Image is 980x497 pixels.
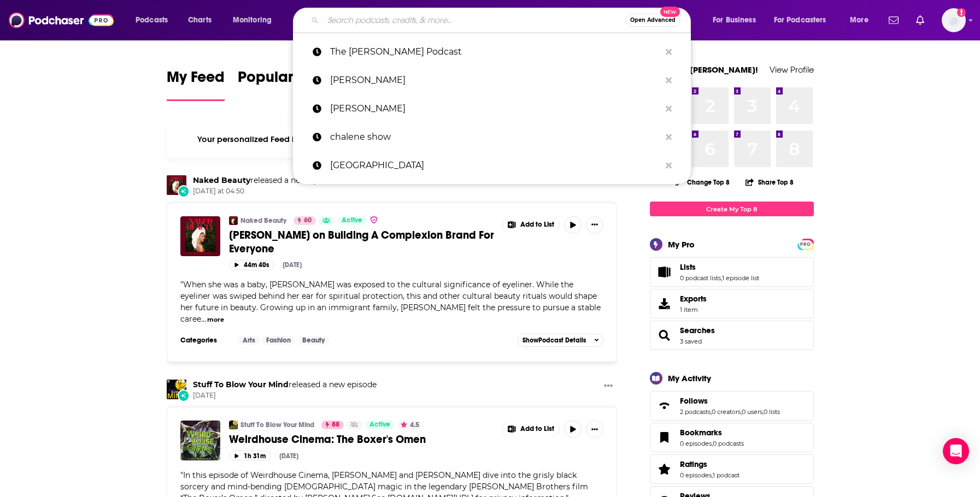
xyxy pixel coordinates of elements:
a: Bookmarks [680,428,744,437]
a: Lists [654,264,676,280]
h3: released a new episode [193,380,377,390]
img: verified Badge [369,215,378,224]
a: Show notifications dropdown [912,11,929,29]
span: Bookmarks [650,423,814,452]
a: Exports [650,289,814,318]
button: open menu [705,11,770,29]
span: Exports [654,296,676,311]
a: 0 creators [712,408,741,416]
a: 0 lists [764,408,780,416]
span: Logged in as Ashley_Beenen [942,8,966,32]
a: Follows [654,398,676,413]
p: stockton street [330,151,660,180]
span: Ratings [650,454,814,484]
div: Your personalized Feed is curated based on the Podcasts, Creators, Users, and Lists that you Follow. [167,121,618,158]
span: Exports [680,294,707,304]
a: Naked Beauty [240,216,286,225]
button: open menu [128,11,182,29]
a: Active [337,216,367,225]
a: My Feed [167,68,225,101]
span: Open Advanced [630,17,676,23]
a: PRO [799,240,812,248]
a: Popular Feed [238,68,331,101]
a: [PERSON_NAME] [293,66,691,94]
a: [PERSON_NAME] on Building A Complexion Brand For Everyone [229,228,495,256]
span: Active [342,215,362,226]
a: Searches [680,326,715,335]
div: New Episode [178,185,190,197]
span: , [741,408,742,416]
a: 88 [321,421,344,429]
h3: Categories [180,336,230,345]
a: Follows [680,396,780,406]
a: Searches [654,328,676,343]
p: chalene show [330,123,660,151]
span: , [721,274,722,282]
span: , [712,440,713,447]
span: , [762,408,764,416]
img: Podchaser - Follow, Share and Rate Podcasts [9,10,114,31]
img: Naked Beauty [229,216,238,225]
a: Active [365,421,395,429]
span: Popular Feed [238,68,331,93]
span: Follows [650,391,814,421]
a: [GEOGRAPHIC_DATA] [293,151,691,180]
span: 88 [332,419,339,430]
span: Show Podcast Details [523,336,586,344]
span: Bookmarks [680,428,722,437]
span: " [180,280,601,324]
div: Open Intercom Messenger [943,438,969,464]
span: , [712,471,713,479]
p: louise newsom [330,66,660,94]
button: Change Top 8 [669,175,737,189]
img: Stuff To Blow Your Mind [229,421,238,429]
div: [DATE] [279,452,298,460]
img: User Profile [942,8,966,32]
a: Beauty [298,336,329,345]
a: 0 podcasts [713,440,744,447]
span: ... [201,314,206,324]
a: Charts [181,11,218,29]
span: New [660,7,680,17]
span: PRO [799,240,812,248]
img: Deepica Mutyala on Building A Complexion Brand For Everyone [180,216,220,256]
p: dr. louise newsom [330,94,660,123]
span: 1 item [680,306,707,313]
button: 44m 40s [229,260,274,270]
button: open menu [767,11,842,29]
div: [DATE] [283,261,302,269]
a: 3 saved [680,338,702,345]
a: 0 episodes [680,471,712,479]
div: New Episode [178,389,190,401]
a: Create My Top 8 [650,202,814,216]
span: , [711,408,712,416]
span: Charts [188,13,212,28]
a: View Profile [770,64,814,75]
a: Weirdhouse Cinema: The Boxer's Omen [180,421,220,460]
span: For Business [713,13,756,28]
img: Naked Beauty [167,175,186,195]
a: Naked Beauty [193,175,250,185]
span: Podcasts [136,13,168,28]
button: Show More Button [586,421,603,438]
a: Stuff To Blow Your Mind [167,380,186,399]
a: 1 podcast [713,471,740,479]
a: 0 users [742,408,762,416]
div: My Pro [668,239,695,250]
span: More [850,13,868,28]
span: 60 [304,215,312,226]
button: Show More Button [503,421,560,438]
a: Stuff To Blow Your Mind [193,380,289,389]
span: [PERSON_NAME] on Building A Complexion Brand For Everyone [229,228,494,256]
a: [PERSON_NAME] [293,94,691,123]
a: Ratings [654,461,676,477]
span: Monitoring [233,13,272,28]
button: Open AdvancedNew [625,14,680,27]
span: Weirdhouse Cinema: The Boxer's Omen [229,433,426,446]
button: Share Top 8 [745,171,794,193]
